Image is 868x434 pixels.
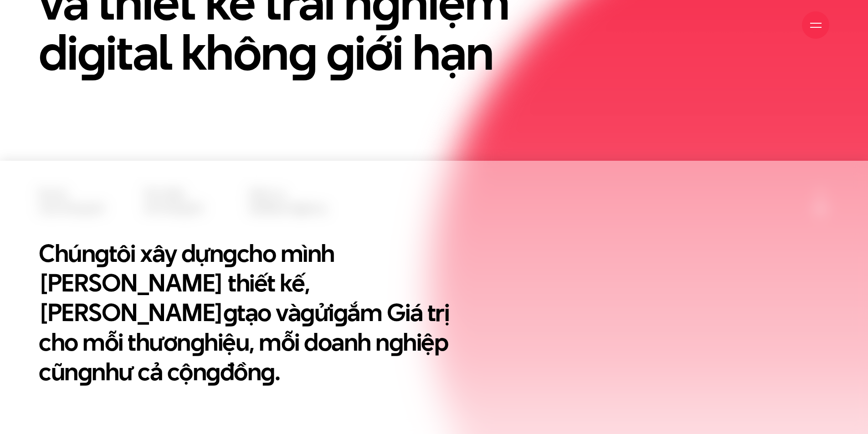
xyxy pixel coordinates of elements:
en: g [95,236,109,270]
en: g [77,18,106,87]
en: g [206,354,220,388]
en: g [78,354,92,388]
en: g [190,325,205,359]
en: g [223,295,237,329]
en: g [389,325,403,359]
en: g [300,295,314,329]
en: g [223,236,237,270]
en: g [334,295,348,329]
en: g [288,18,317,87]
h2: Chún tôi xây dựn cho mình [PERSON_NAME] thiết kế, [PERSON_NAME] tạo và ửi ắm Giá trị cho mỗi thươ... [39,238,476,386]
en: g [326,18,354,87]
en: g [261,354,275,388]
